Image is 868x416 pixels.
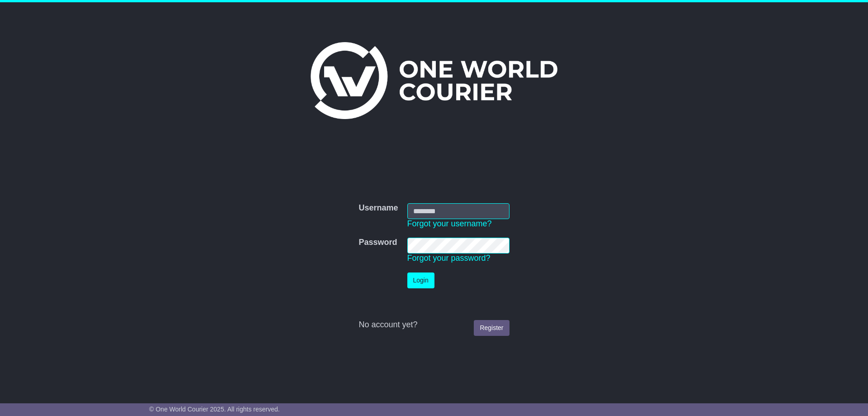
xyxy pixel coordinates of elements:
label: Password [359,238,397,248]
span: © One World Courier 2025. All rights reserved. [149,406,280,413]
a: Forgot your password? [407,253,491,263]
button: Login [407,273,434,288]
a: Register [474,320,509,336]
img: One World [311,42,557,119]
div: No account yet? [359,320,509,330]
a: Forgot your username? [407,219,492,228]
label: Username [359,203,398,213]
